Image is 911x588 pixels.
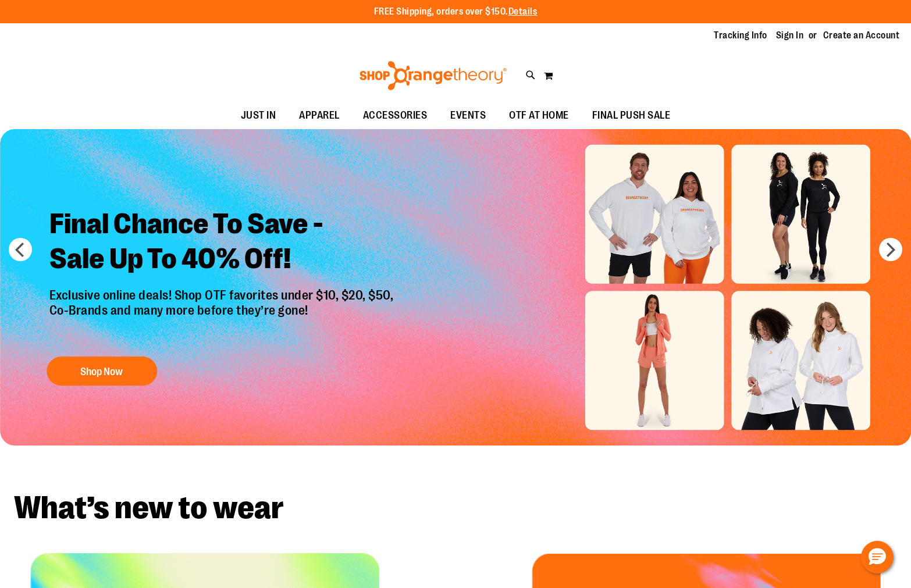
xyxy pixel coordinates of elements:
[714,29,767,42] a: Tracking Info
[41,288,405,345] p: Exclusive online deals! Shop OTF favorites under $10, $20, $50, Co-Brands and many more before th...
[592,102,671,129] span: FINAL PUSH SALE
[299,102,340,129] span: APPAREL
[287,102,351,129] a: APPAREL
[41,198,405,391] a: Final Chance To Save -Sale Up To 40% Off! Exclusive online deals! Shop OTF favorites under $10, $...
[241,102,276,129] span: JUST IN
[823,29,900,42] a: Create an Account
[351,102,439,129] a: ACCESSORIES
[41,198,405,288] h2: Final Chance To Save - Sale Up To 40% Off!
[861,541,894,573] button: Hello, have a question? Let’s chat.
[374,5,538,19] p: FREE Shipping, orders over $150.
[358,61,508,90] img: Shop Orangetheory
[497,102,581,129] a: OTF AT HOME
[9,238,32,261] button: prev
[581,102,682,129] a: FINAL PUSH SALE
[229,102,288,129] a: JUST IN
[363,102,428,129] span: ACCESSORIES
[439,102,497,129] a: EVENTS
[776,29,804,42] a: Sign In
[879,238,902,261] button: next
[450,102,486,129] span: EVENTS
[47,357,157,386] button: Shop Now
[14,492,897,524] h2: What’s new to wear
[509,102,569,129] span: OTF AT HOME
[508,6,538,17] a: Details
